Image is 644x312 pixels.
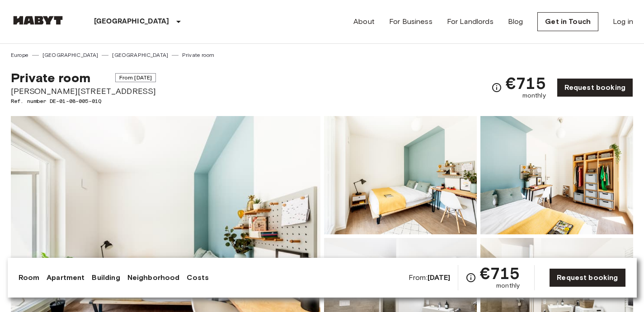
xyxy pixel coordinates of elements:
[353,16,375,27] a: About
[11,16,65,25] img: Habyt
[409,273,451,283] span: From:
[465,272,476,283] svg: Check cost overview for full price breakdown. Please note that discounts apply to new joiners onl...
[537,12,598,31] a: Get in Touch
[324,116,477,234] img: Picture of unit DE-01-08-005-01Q
[508,16,523,27] a: Blog
[480,265,520,281] span: €715
[92,272,120,283] a: Building
[522,91,546,100] span: monthly
[127,272,180,283] a: Neighborhood
[94,16,169,27] p: [GEOGRAPHIC_DATA]
[491,82,502,93] svg: Check cost overview for full price breakdown. Please note that discounts apply to new joiners onl...
[19,272,40,283] a: Room
[42,51,99,59] a: [GEOGRAPHIC_DATA]
[115,73,156,82] span: From [DATE]
[506,75,546,91] span: €715
[496,281,520,290] span: monthly
[389,16,432,27] a: For Business
[11,70,90,85] span: Private room
[613,16,633,27] a: Log in
[480,116,633,234] img: Picture of unit DE-01-08-005-01Q
[11,85,156,97] span: [PERSON_NAME][STREET_ADDRESS]
[428,273,451,282] b: [DATE]
[11,51,28,59] a: Europe
[549,268,625,287] a: Request booking
[182,51,214,59] a: Private room
[447,16,494,27] a: For Landlords
[47,272,85,283] a: Apartment
[112,51,168,59] a: [GEOGRAPHIC_DATA]
[11,97,156,105] span: Ref. number DE-01-08-005-01Q
[187,272,209,283] a: Costs
[557,78,633,97] a: Request booking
